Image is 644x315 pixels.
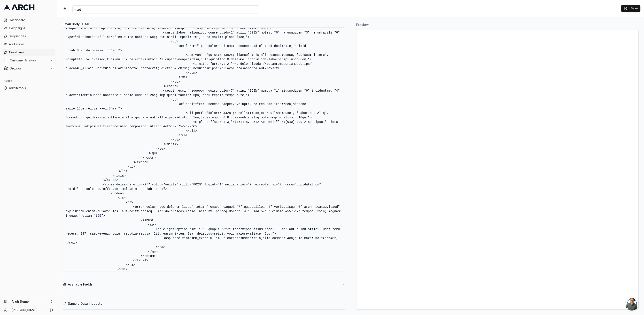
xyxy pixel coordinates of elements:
span: Creatives [9,50,53,55]
h3: Preview [356,23,639,27]
textarea: <!LOREMIP dolo> <sita conse:a="eli:seddoei-temporinc-utl:etd" magna:a="eni:adminim-veniamqui-nos:... [63,27,345,271]
iframe: Preview for rtet [356,29,638,309]
a: Admin tools [2,84,55,92]
a: Creatives [2,49,55,56]
a: Audiences [2,41,55,48]
button: Customer Analysis [2,57,55,64]
button: Log out [49,307,55,313]
span: Sample Data Inspector [68,301,104,306]
span: Arch Demo [12,300,48,304]
button: Save [621,5,640,12]
a: Campaigns [2,25,55,32]
span: Settings [10,66,48,71]
a: Sequences [2,33,55,40]
input: Internal Creative Name [72,5,259,13]
button: Arch Demo [2,298,55,305]
button: Available Fields [63,279,345,290]
span: Campaigns [9,26,53,30]
button: Sample Data Inspector [63,298,345,309]
button: Settings [2,65,55,72]
div: Admin [2,77,55,84]
label: Email Body HTML [63,23,345,26]
span: Customer Analysis [10,58,48,63]
a: [PERSON_NAME] [12,308,45,312]
span: Sequences [9,34,53,38]
span: Dashboard [9,18,53,22]
a: Open chat [625,297,639,311]
a: Dashboard [2,17,55,24]
span: Admin tools [9,86,53,90]
span: Audiences [9,42,53,46]
span: Available Fields [68,282,93,287]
